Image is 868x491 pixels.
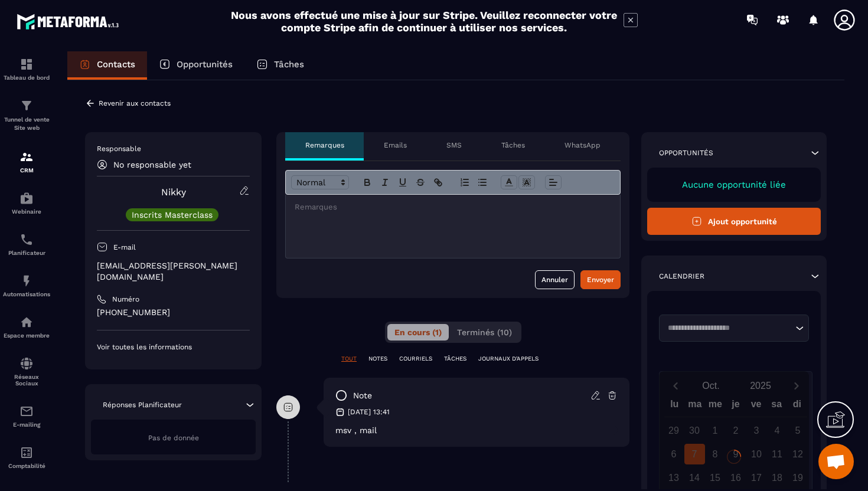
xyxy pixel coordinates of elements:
[3,116,50,132] p: Tunnel de vente Site web
[97,342,250,352] p: Voir toutes les informations
[3,74,50,81] p: Tableau de bord
[3,291,50,297] p: Automatisations
[19,233,34,247] img: scheduler
[446,140,462,150] p: SMS
[3,395,50,437] a: emailemailE-mailing
[3,167,50,174] p: CRM
[664,322,792,334] input: Search for option
[587,274,614,286] div: Envoyer
[3,265,50,306] a: automationsautomationsAutomatisations
[818,444,854,479] div: Ouvrir le chat
[19,356,34,371] img: social-network
[17,11,123,32] img: logo
[348,407,390,417] p: [DATE] 13:41
[3,208,50,215] p: Webinaire
[564,140,601,150] p: WhatsApp
[3,90,50,141] a: formationformationTunnel de vente Site web
[113,160,191,169] p: No responsable yet
[444,355,466,363] p: TÂCHES
[3,332,50,339] p: Espace membre
[103,400,182,410] p: Réponses Planificateur
[399,355,432,363] p: COURRIELS
[97,307,250,318] p: [PHONE_NUMBER]
[659,271,704,281] p: Calendrier
[97,59,135,70] p: Contacts
[113,243,136,252] p: E-mail
[647,208,821,235] button: Ajout opportunité
[3,48,50,90] a: formationformationTableau de bord
[147,51,244,80] a: Opportunités
[335,425,618,435] p: msv , mail
[99,99,171,107] p: Revenir aux contacts
[387,324,449,341] button: En cours (1)
[132,211,213,219] p: Inscrits Masterclass
[659,315,809,342] div: Search for option
[19,315,34,329] img: automations
[659,179,809,190] p: Aucune opportunité liée
[161,186,186,198] a: Nikky
[19,191,34,205] img: automations
[384,140,407,150] p: Emails
[177,59,233,70] p: Opportunités
[19,446,34,460] img: accountant
[97,144,250,153] p: Responsable
[3,224,50,265] a: schedulerschedulerPlanificateur
[19,150,34,164] img: formation
[3,374,50,387] p: Réseaux Sociaux
[353,390,372,401] p: note
[97,260,250,283] p: [EMAIL_ADDRESS][PERSON_NAME][DOMAIN_NAME]
[67,51,147,80] a: Contacts
[478,355,539,363] p: JOURNAUX D'APPELS
[501,140,525,150] p: Tâches
[3,250,50,256] p: Planificateur
[535,270,575,289] button: Annuler
[148,434,199,442] span: Pas de donnée
[112,294,139,304] p: Numéro
[3,182,50,224] a: automationsautomationsWebinaire
[3,463,50,469] p: Comptabilité
[368,355,387,363] p: NOTES
[19,99,34,113] img: formation
[457,328,512,337] span: Terminés (10)
[394,328,442,337] span: En cours (1)
[244,51,316,80] a: Tâches
[580,270,621,289] button: Envoyer
[659,148,713,158] p: Opportunités
[450,324,519,341] button: Terminés (10)
[3,141,50,182] a: formationformationCRM
[3,306,50,348] a: automationsautomationsEspace membre
[3,437,50,478] a: accountantaccountantComptabilité
[3,348,50,395] a: social-networksocial-networkRéseaux Sociaux
[19,404,34,418] img: email
[305,140,344,150] p: Remarques
[274,59,304,70] p: Tâches
[3,421,50,428] p: E-mailing
[19,274,34,288] img: automations
[19,57,34,71] img: formation
[341,355,357,363] p: TOUT
[230,9,618,34] h2: Nous avons effectué une mise à jour sur Stripe. Veuillez reconnecter votre compte Stripe afin de ...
